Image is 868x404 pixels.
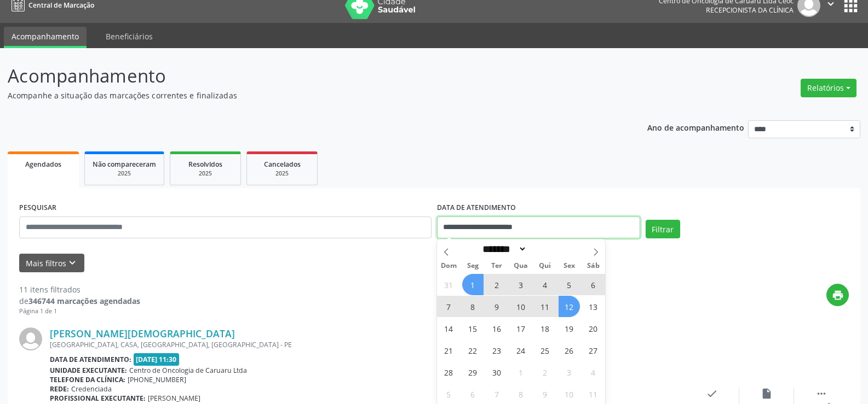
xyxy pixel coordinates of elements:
[479,243,527,255] select: Month
[527,243,563,255] input: Year
[486,318,508,339] span: Setembro 16, 2025
[438,318,459,339] span: Setembro 14, 2025
[510,274,532,295] span: Setembro 3, 2025
[485,262,509,270] span: Ter
[510,339,532,361] span: Setembro 24, 2025
[557,262,581,270] span: Sex
[559,274,580,295] span: Setembro 5, 2025
[71,384,112,394] span: Credenciada
[25,160,61,169] span: Agendados
[66,257,78,269] i: keyboard_arrow_down
[486,296,508,317] span: Setembro 9, 2025
[486,339,508,361] span: Setembro 23, 2025
[706,388,718,400] i: check
[134,353,180,366] span: [DATE] 11:30
[583,296,604,317] span: Setembro 13, 2025
[50,384,69,394] b: Rede:
[559,318,580,339] span: Setembro 19, 2025
[98,27,160,46] a: Beneficiários
[50,327,235,339] a: [PERSON_NAME][DEMOGRAPHIC_DATA]
[19,284,140,295] div: 11 itens filtrados
[264,160,301,169] span: Cancelados
[559,361,580,383] span: Outubro 3, 2025
[646,220,680,238] button: Filtrar
[534,339,556,361] span: Setembro 25, 2025
[559,339,580,361] span: Setembro 26, 2025
[826,284,849,306] button: print
[583,318,604,339] span: Setembro 20, 2025
[128,375,186,384] span: [PHONE_NUMBER]
[801,79,856,97] button: Relatórios
[50,394,146,403] b: Profissional executante:
[583,339,604,361] span: Setembro 27, 2025
[583,361,604,383] span: Outubro 4, 2025
[8,62,605,90] p: Acompanhamento
[438,296,459,317] span: Setembro 7, 2025
[462,339,484,361] span: Setembro 22, 2025
[50,355,131,364] b: Data de atendimento:
[437,262,461,270] span: Dom
[19,254,84,273] button: Mais filtroskeyboard_arrow_down
[93,169,156,178] div: 2025
[581,262,605,270] span: Sáb
[28,296,140,306] strong: 346744 marcações agendadas
[178,169,233,178] div: 2025
[486,361,508,383] span: Setembro 30, 2025
[462,361,484,383] span: Setembro 29, 2025
[486,274,508,295] span: Setembro 2, 2025
[19,307,140,316] div: Página 1 de 1
[148,394,200,403] span: [PERSON_NAME]
[28,1,94,10] span: Central de Marcação
[19,200,56,216] label: PESQUISAR
[706,5,794,15] span: Recepcionista da clínica
[4,27,87,48] a: Acompanhamento
[8,90,605,101] p: Acompanhe a situação das marcações correntes e finalizadas
[534,274,556,295] span: Setembro 4, 2025
[462,296,484,317] span: Setembro 8, 2025
[510,318,532,339] span: Setembro 17, 2025
[559,296,580,317] span: Setembro 12, 2025
[761,388,773,400] i: insert_drive_file
[510,361,532,383] span: Outubro 1, 2025
[647,120,744,134] p: Ano de acompanhamento
[50,340,685,349] div: [GEOGRAPHIC_DATA], CASA, [GEOGRAPHIC_DATA], [GEOGRAPHIC_DATA] - PE
[583,274,604,295] span: Setembro 6, 2025
[188,160,222,169] span: Resolvidos
[462,274,484,295] span: Setembro 1, 2025
[438,361,459,383] span: Setembro 28, 2025
[19,327,42,350] img: img
[50,375,125,384] b: Telefone da clínica:
[50,366,127,375] b: Unidade executante:
[533,262,557,270] span: Qui
[438,339,459,361] span: Setembro 21, 2025
[510,296,532,317] span: Setembro 10, 2025
[438,274,459,295] span: Agosto 31, 2025
[461,262,485,270] span: Seg
[93,160,156,169] span: Não compareceram
[815,388,827,400] i: 
[509,262,533,270] span: Qua
[534,361,556,383] span: Outubro 2, 2025
[255,169,309,178] div: 2025
[534,318,556,339] span: Setembro 18, 2025
[129,366,247,375] span: Centro de Oncologia de Caruaru Ltda
[437,200,516,216] label: DATA DE ATENDIMENTO
[462,318,484,339] span: Setembro 15, 2025
[832,289,844,301] i: print
[19,295,140,307] div: de
[534,296,556,317] span: Setembro 11, 2025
